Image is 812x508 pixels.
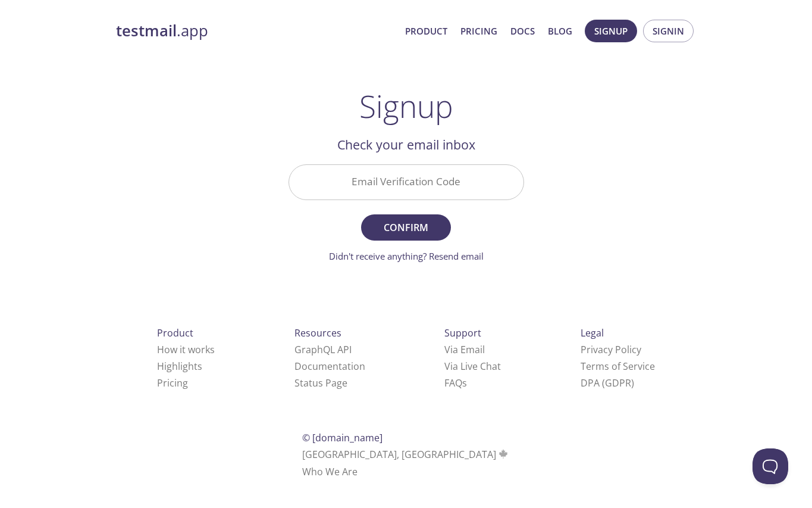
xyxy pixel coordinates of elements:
[405,23,447,39] a: Product
[510,23,535,39] a: Docs
[444,343,485,356] a: Via Email
[294,376,347,389] a: Status Page
[653,23,684,39] span: Signin
[157,326,193,339] span: Product
[581,326,604,339] span: Legal
[116,20,177,41] strong: testmail
[294,326,341,339] span: Resources
[157,360,202,373] a: Highlights
[594,23,628,39] span: Signup
[444,326,481,339] span: Support
[548,23,572,39] a: Blog
[359,88,453,124] h1: Signup
[374,219,437,236] span: Confirm
[361,214,450,241] button: Confirm
[294,343,352,356] a: GraphQL API
[581,343,641,356] a: Privacy Policy
[444,360,501,373] a: Via Live Chat
[643,20,694,42] button: Signin
[294,360,365,373] a: Documentation
[444,376,467,389] a: FAQ
[581,376,634,389] a: DPA (GDPR)
[157,343,215,356] a: How it works
[329,250,484,262] a: Didn't receive anything? Resend email
[585,20,637,42] button: Signup
[157,376,188,389] a: Pricing
[460,23,497,39] a: Pricing
[302,448,510,461] span: [GEOGRAPHIC_DATA], [GEOGRAPHIC_DATA]
[753,448,788,484] iframe: Help Scout Beacon - Open
[289,135,524,155] h2: Check your email inbox
[302,465,358,478] a: Who We Are
[302,431,383,444] span: © [DOMAIN_NAME]
[462,376,467,389] span: s
[116,21,396,41] a: testmail.app
[581,360,655,373] a: Terms of Service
